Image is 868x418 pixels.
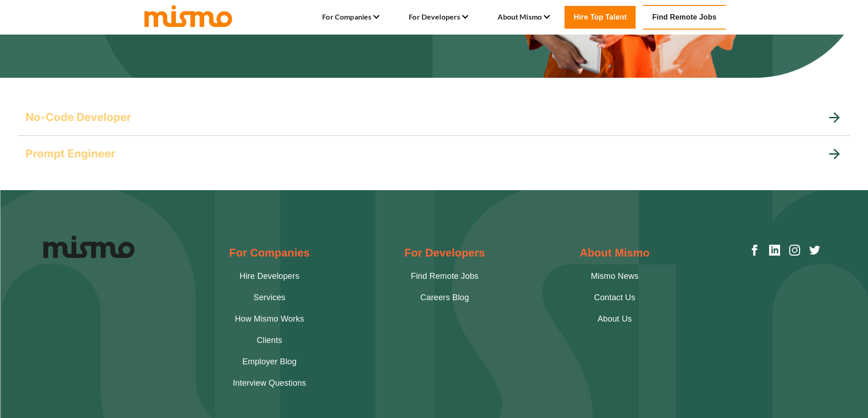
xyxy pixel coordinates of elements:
[253,292,285,304] a: Services
[409,10,468,25] li: For Developers
[411,270,478,282] a: Find Remote Jobs
[26,110,131,125] h5: No-Code Developer
[565,6,636,29] a: Hire Top Talent
[421,292,469,304] a: Careers Blog
[405,245,485,261] h2: For Developers
[322,10,380,25] li: For Companies
[43,236,134,258] img: Logo
[643,5,725,30] a: Find Remote Jobs
[229,245,310,261] h2: For Companies
[242,356,297,368] a: Employer Blog
[594,292,636,304] a: Contact Us
[26,146,115,161] h5: Prompt Engineer
[580,245,650,261] h2: About Mismo
[235,313,304,325] a: How Mismo Works
[240,270,299,282] a: Hire Developers
[143,3,234,28] img: logo
[18,99,850,136] div: No-Code Developer
[591,270,639,282] a: Mismo News
[257,334,282,347] a: Clients
[18,136,850,172] div: Prompt Engineer
[233,377,306,389] a: Interview Questions
[498,10,550,25] li: About Mismo
[597,313,632,325] a: About Us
